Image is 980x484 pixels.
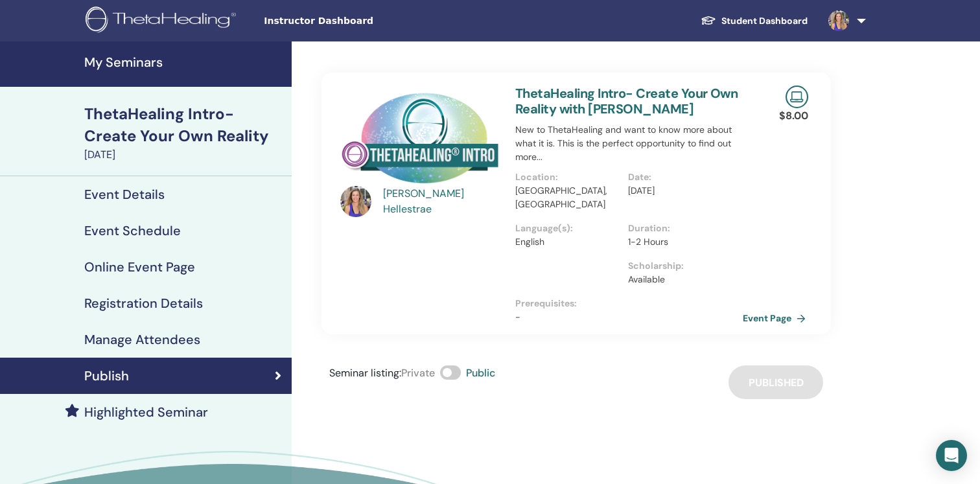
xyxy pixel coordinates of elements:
h4: Registration Details [84,295,203,311]
img: logo.png [86,6,240,36]
div: Open Intercom Messenger [936,440,967,471]
span: Seminar listing : [329,366,401,380]
span: Private [401,366,435,380]
p: $ 8.00 [779,108,808,124]
p: Available [628,273,733,286]
a: Student Dashboard [690,9,818,33]
img: Live Online Seminar [786,86,808,108]
h4: Manage Attendees [84,332,200,347]
a: Event Page [743,308,811,328]
h4: Event Details [84,187,165,202]
img: default.jpg [828,10,849,31]
p: Prerequisites : [515,297,741,310]
h4: Online Event Page [84,259,195,275]
p: Location : [515,170,620,184]
span: Instructor Dashboard [264,14,458,28]
div: [DATE] [84,147,284,163]
a: ThetaHealing Intro- Create Your Own Reality[DATE] [76,103,292,163]
p: - [515,310,741,324]
p: Date : [628,170,733,184]
h4: Event Schedule [84,223,181,238]
h4: Publish [84,368,129,384]
p: English [515,235,620,249]
h4: My Seminars [84,54,284,70]
div: ThetaHealing Intro- Create Your Own Reality [84,103,284,147]
h4: Highlighted Seminar [84,404,208,420]
p: New to ThetaHealing and want to know more about what it is. This is the perfect opportunity to fi... [515,123,741,164]
img: default.jpg [340,186,371,217]
p: Language(s) : [515,222,620,235]
p: Duration : [628,222,733,235]
a: [PERSON_NAME] Hellestrae [383,186,503,217]
span: Public [466,366,495,380]
img: ThetaHealing Intro- Create Your Own Reality [340,86,500,190]
p: 1-2 Hours [628,235,733,249]
p: [GEOGRAPHIC_DATA], [GEOGRAPHIC_DATA] [515,184,620,211]
a: ThetaHealing Intro- Create Your Own Reality with [PERSON_NAME] [515,85,738,117]
p: [DATE] [628,184,733,198]
img: graduation-cap-white.svg [701,15,716,26]
p: Scholarship : [628,259,733,273]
